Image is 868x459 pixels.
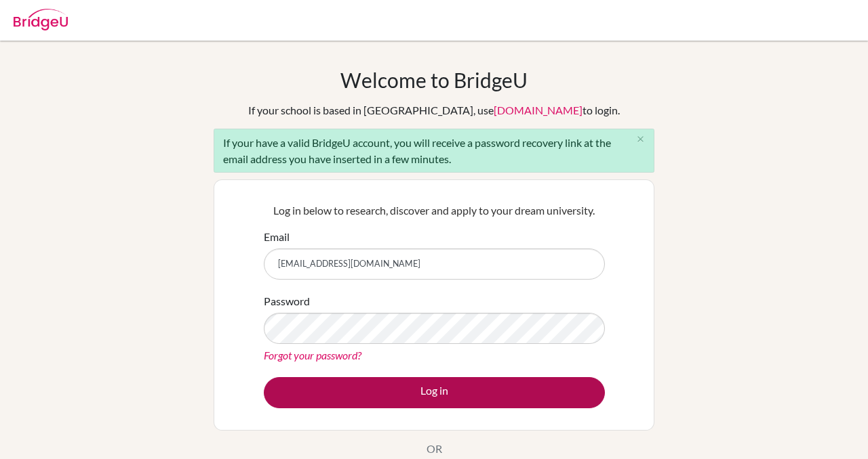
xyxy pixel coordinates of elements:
i: close [635,134,646,144]
p: OR [427,441,442,457]
div: If your school is based in [GEOGRAPHIC_DATA], use to login. [248,102,620,118]
p: Log in below to research, discover and apply to your dream university. [264,202,605,219]
a: [DOMAIN_NAME] [494,104,583,116]
button: Close [627,129,654,150]
h1: Welcome to BridgeU [340,68,528,92]
button: Log in [264,377,605,408]
label: Password [264,293,310,309]
div: If your have a valid BridgeU account, you will receive a password recovery link at the email addr... [214,129,654,173]
img: Bridge-U [14,9,68,30]
label: Email [264,229,290,245]
a: Forgot your password? [264,349,361,362]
